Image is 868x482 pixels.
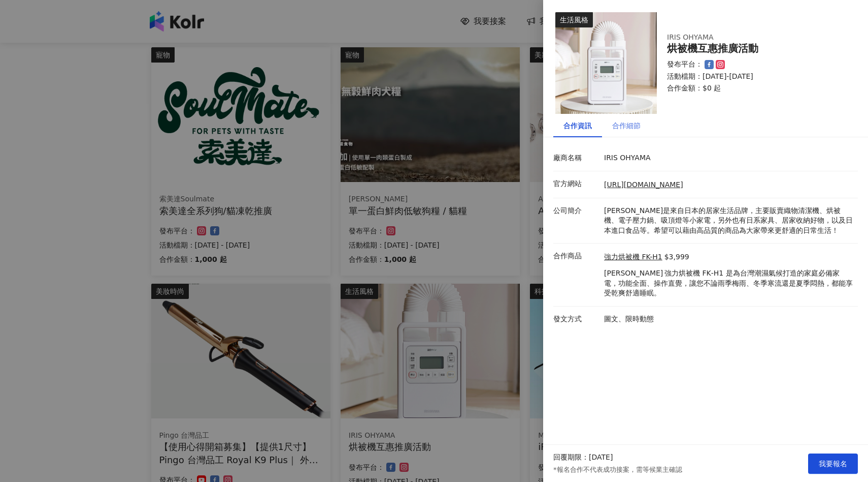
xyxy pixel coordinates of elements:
[553,251,599,261] p: 合作商品
[604,252,662,262] a: 強力烘被機 FK-H1
[604,268,853,298] p: [PERSON_NAME] 強力烘被機 FK‑H1 是為台灣潮濕氣候打造的家庭必備家電，功能全面、操作直覺，讓您不論雨季梅雨、冬季寒流還是夏季悶熱，都能享受乾爽舒適睡眠。
[553,453,613,463] p: 回覆期限：[DATE]
[808,454,858,474] button: 我要報名
[555,12,657,114] img: 強力烘被機 FK-H1
[553,314,599,324] p: 發文方式
[664,252,689,262] p: $3,999
[819,460,847,468] span: 我要報名
[553,153,599,163] p: 廠商名稱
[667,59,703,70] p: 發布平台：
[553,206,599,216] p: 公司簡介
[667,72,846,82] p: 活動檔期：[DATE]-[DATE]
[563,120,592,131] div: 合作資訊
[667,83,846,94] p: 合作金額： $0 起
[555,12,593,27] div: 生活風格
[604,314,853,324] p: 圖文、限時動態
[553,179,599,189] p: 官方網站
[667,33,846,43] div: IRIS OHYAMA
[612,120,641,131] div: 合作細節
[667,43,846,54] div: 烘被機互惠推廣活動
[604,153,853,163] p: IRIS OHYAMA
[604,206,853,236] p: [PERSON_NAME]是來自日本的居家生活品牌，主要販賣織物清潔機、烘被機、電子壓力鍋、吸頂燈等小家電，另外也有日系家具、居家收納好物，以及日本進口食品等。希望可以藉由高品質的商品為大家帶來...
[553,465,682,474] p: *報名合作不代表成功接案，需等候業主確認
[604,180,683,189] a: [URL][DOMAIN_NAME]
